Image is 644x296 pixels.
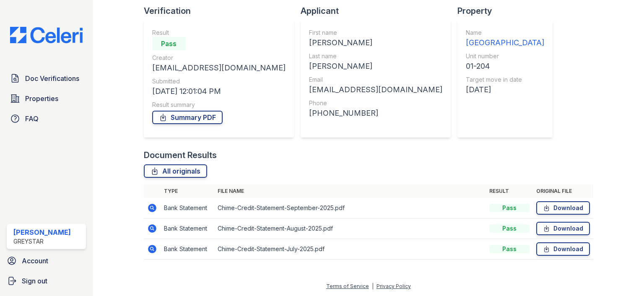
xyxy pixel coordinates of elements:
div: [EMAIL_ADDRESS][DOMAIN_NAME] [152,62,286,74]
div: Submitted [152,77,286,86]
span: Sign out [22,276,47,286]
div: [DATE] [466,84,544,96]
span: Properties [25,93,58,104]
a: Name [GEOGRAPHIC_DATA] [466,29,544,49]
td: Bank Statement [161,218,214,239]
div: Unit number [466,52,544,60]
div: First name [309,29,442,37]
div: Applicant [301,5,457,17]
div: Phone [309,99,442,107]
div: Name [466,29,544,37]
span: Account [22,256,48,266]
div: [GEOGRAPHIC_DATA] [466,37,544,49]
div: [PHONE_NUMBER] [309,107,442,119]
div: Pass [489,245,530,253]
th: Type [161,184,214,198]
div: 01-204 [466,60,544,72]
a: Account [3,252,89,269]
div: Pass [152,37,186,50]
a: Doc Verifications [7,70,86,87]
td: Chime-Credit-Statement-August-2025.pdf [214,218,486,239]
div: | [372,283,374,289]
div: Result [152,29,286,37]
div: Result summary [152,101,286,109]
a: FAQ [7,110,86,127]
div: Last name [309,52,442,60]
div: Verification [144,5,301,17]
td: Bank Statement [161,239,214,260]
span: Doc Verifications [25,73,79,83]
th: Original file [533,184,593,198]
div: [PERSON_NAME] [309,37,442,49]
div: Property [457,5,559,17]
th: File name [214,184,486,198]
a: Sign out [3,273,89,289]
img: CE_Logo_Blue-a8612792a0a2168367f1c8372b55b34899dd931a85d93a1a3d3e32e68fde9ad4.png [3,27,89,43]
div: Pass [489,204,530,212]
div: Target move in date [466,75,544,84]
div: Greystar [13,237,71,246]
a: All originals [144,164,207,178]
td: Chime-Credit-Statement-September-2025.pdf [214,198,486,218]
a: Download [536,201,590,215]
div: Email [309,75,442,84]
a: Summary PDF [152,111,223,124]
a: Terms of Service [326,283,369,289]
td: Bank Statement [161,198,214,218]
div: [EMAIL_ADDRESS][DOMAIN_NAME] [309,84,442,96]
a: Download [536,222,590,235]
a: Privacy Policy [377,283,411,289]
div: [DATE] 12:01:04 PM [152,86,286,97]
div: [PERSON_NAME] [13,227,71,237]
th: Result [486,184,533,198]
a: Download [536,242,590,256]
a: Properties [7,90,86,107]
div: Pass [489,224,530,233]
td: Chime-Credit-Statement-July-2025.pdf [214,239,486,260]
div: Creator [152,54,286,62]
div: Document Results [144,149,217,161]
div: [PERSON_NAME] [309,60,442,72]
span: FAQ [25,114,39,124]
